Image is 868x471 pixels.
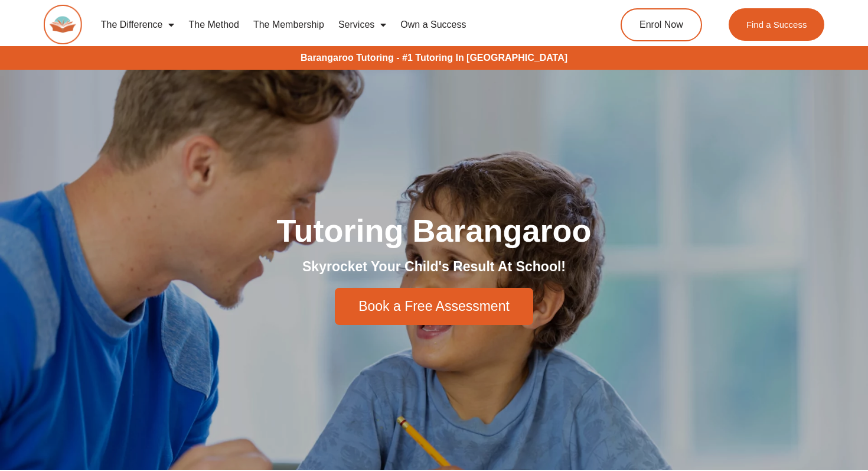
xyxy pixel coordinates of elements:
[181,11,246,38] a: The Method
[94,11,576,38] nav: Menu
[746,20,807,29] span: Find a Success
[103,215,765,246] h1: Tutoring Barangaroo
[335,288,533,325] a: Book a Free Assessment
[393,11,473,38] a: Own a Success
[103,258,765,276] h2: Skyrocket Your Child's Result At School!
[246,11,331,38] a: The Membership
[94,11,182,38] a: The Difference
[639,20,683,30] span: Enrol Now
[621,8,702,41] a: Enrol Now
[331,11,393,38] a: Services
[729,8,825,41] a: Find a Success
[358,300,510,313] span: Book a Free Assessment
